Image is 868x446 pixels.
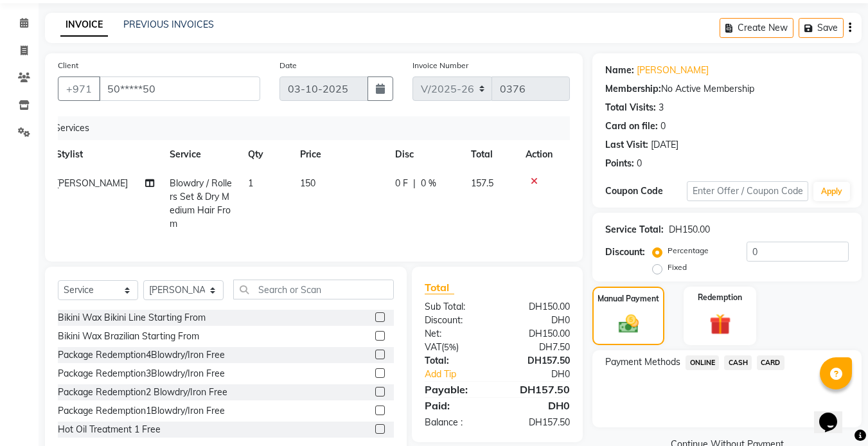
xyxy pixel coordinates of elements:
span: 1 [248,177,253,189]
div: DH150.00 [497,300,580,314]
label: Client [58,60,78,71]
div: Package Redemption1Blowdry/Iron Free [58,404,225,418]
th: Disc [387,140,464,169]
div: DH157.50 [497,354,580,368]
label: Redemption [698,292,742,303]
th: Qty [240,140,292,169]
div: [DATE] [651,138,678,152]
div: Sub Total: [415,300,497,314]
div: DH0 [497,398,580,413]
span: Total [425,281,454,294]
label: Invoice Number [412,60,468,71]
a: PREVIOUS INVOICES [123,19,214,30]
div: Points: [605,157,634,170]
div: Balance : [415,416,497,429]
div: Services [49,116,570,140]
div: No Active Membership [605,82,849,96]
div: Bikini Wax Brazilian Starting From [58,330,199,343]
div: Card on file: [605,120,658,133]
div: Package Redemption4Blowdry/Iron Free [58,348,225,362]
div: Hot Oil Treatment 1 Free [58,423,161,436]
label: Fixed [668,262,687,273]
input: Enter Offer / Coupon Code [687,181,808,201]
div: Membership: [605,82,661,96]
span: CASH [724,355,752,370]
span: 157.5 [471,177,493,189]
th: Action [518,140,560,169]
div: Last Visit: [605,138,648,152]
th: Total [463,140,518,169]
div: Paid: [415,398,497,413]
span: Blowdry / Rollers Set & Dry Medium Hair From [170,177,232,229]
span: 0 F [395,177,408,190]
input: Search by Name/Mobile/Email/Code [99,76,260,101]
div: Package Redemption3Blowdry/Iron Free [58,367,225,380]
div: 0 [637,157,642,170]
span: CARD [757,355,784,370]
div: DH157.50 [497,416,580,429]
th: Stylist [48,140,162,169]
span: [PERSON_NAME] [56,177,128,189]
img: _gift.svg [703,311,738,337]
a: [PERSON_NAME] [637,64,709,77]
div: Total: [415,354,497,368]
label: Date [279,60,297,71]
span: | [413,177,416,190]
div: DH150.00 [497,327,580,341]
div: Total Visits: [605,101,656,114]
span: VAT [425,341,441,353]
div: Coupon Code [605,184,686,198]
iframe: chat widget [814,395,855,433]
div: Discount: [415,314,497,327]
img: _cash.svg [612,312,645,335]
th: Price [292,140,387,169]
div: Discount: [605,245,645,259]
span: ONLINE [686,355,719,370]
span: Payment Methods [605,355,680,369]
label: Percentage [668,245,709,256]
button: +971 [58,76,100,101]
div: DH0 [511,368,580,381]
div: Net: [415,327,497,341]
div: ( ) [415,341,497,354]
th: Service [162,140,240,169]
div: Name: [605,64,634,77]
span: 0 % [421,177,436,190]
button: Create New [720,18,793,38]
div: Bikini Wax Bikini Line Starting From [58,311,206,325]
div: DH0 [497,314,580,327]
button: Apply [813,182,850,201]
span: 5% [444,342,456,352]
div: Service Total: [605,223,664,236]
label: Manual Payment [598,293,659,305]
div: DH150.00 [669,223,710,236]
div: DH157.50 [497,382,580,397]
div: DH7.50 [497,341,580,354]
button: Save [799,18,844,38]
a: Add Tip [415,368,511,381]
div: Payable: [415,382,497,397]
div: Package Redemption2 Blowdry/Iron Free [58,386,227,399]
a: INVOICE [60,13,108,37]
div: 3 [659,101,664,114]
input: Search or Scan [233,280,394,299]
span: 150 [300,177,315,189]
div: 0 [660,120,666,133]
